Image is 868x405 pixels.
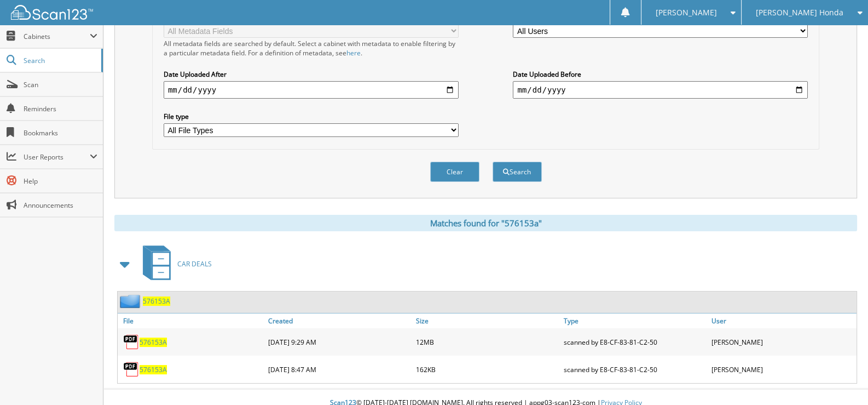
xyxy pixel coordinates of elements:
[24,201,97,210] span: Announcements
[164,81,459,99] input: start
[136,242,212,286] a: CAR DEALS
[493,162,542,182] button: Search
[265,331,413,353] div: [DATE] 9:29 AM
[140,338,167,347] a: 576153A
[164,112,459,121] label: File type
[413,358,561,380] div: 162KB
[346,48,361,58] a: here
[561,313,709,328] a: Type
[513,70,808,79] label: Date Uploaded Before
[177,259,212,269] span: CAR DEALS
[164,39,459,58] div: All metadata fields are searched by default. Select a cabinet with metadata to enable filtering b...
[265,358,413,380] div: [DATE] 8:47 AM
[140,365,167,374] a: 576153A
[655,9,716,16] span: [PERSON_NAME]
[561,331,709,353] div: scanned by E8-CF-83-81-C2-50
[24,56,96,65] span: Search
[123,361,140,378] img: PDF.png
[813,352,868,405] iframe: Chat Widget
[24,80,97,89] span: Scan
[24,128,97,138] span: Bookmarks
[430,162,479,182] button: Clear
[709,313,857,328] a: User
[24,104,97,113] span: Reminders
[11,5,93,20] img: scan123-logo-white.svg
[413,313,561,328] a: Size
[24,32,90,41] span: Cabinets
[24,152,90,162] span: User Reports
[164,70,459,79] label: Date Uploaded After
[513,81,808,99] input: end
[709,358,857,380] div: [PERSON_NAME]
[265,313,413,328] a: Created
[143,296,170,306] a: 576153A
[24,176,97,186] span: Help
[118,313,265,328] a: File
[709,331,857,353] div: [PERSON_NAME]
[413,331,561,353] div: 12MB
[561,358,709,380] div: scanned by E8-CF-83-81-C2-50
[756,9,843,16] span: [PERSON_NAME] Honda
[120,294,143,308] img: folder2.png
[123,334,140,350] img: PDF.png
[114,215,857,231] div: Matches found for "576153a"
